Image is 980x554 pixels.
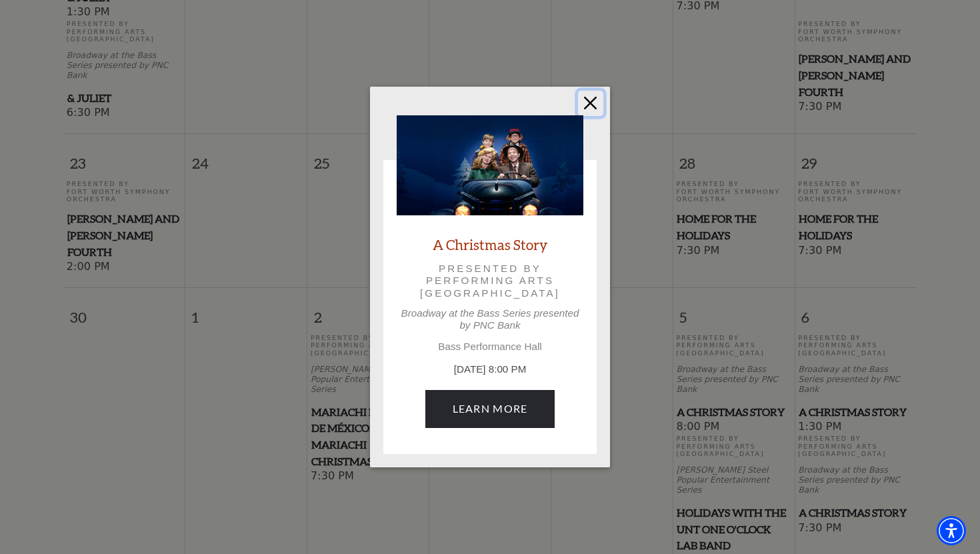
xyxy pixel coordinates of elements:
img: A Christmas Story [397,115,583,215]
button: Close [578,91,603,116]
p: Broadway at the Bass Series presented by PNC Bank [397,307,583,331]
div: Accessibility Menu [937,516,966,545]
p: Presented by Performing Arts [GEOGRAPHIC_DATA] [415,263,565,299]
p: Bass Performance Hall [397,341,583,353]
a: December 5, 8:00 PM Learn More [425,390,555,427]
a: A Christmas Story [433,235,547,253]
p: [DATE] 8:00 PM [397,362,583,377]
